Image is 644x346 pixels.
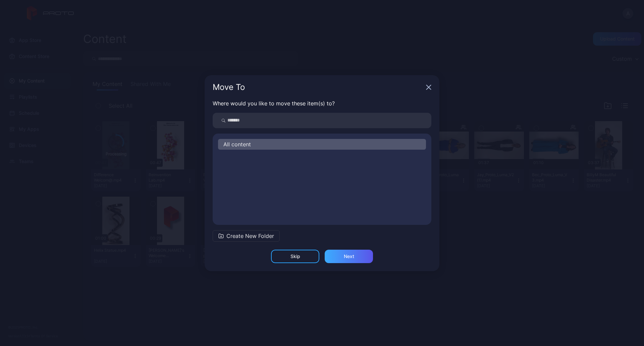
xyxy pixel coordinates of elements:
[213,99,431,107] p: Where would you like to move these item(s) to?
[223,140,251,148] span: All content
[325,250,373,263] button: Next
[226,232,274,240] span: Create New Folder
[290,254,300,259] div: Skip
[213,230,280,242] button: Create New Folder
[271,250,319,263] button: Skip
[344,254,354,259] div: Next
[213,83,423,91] div: Move To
